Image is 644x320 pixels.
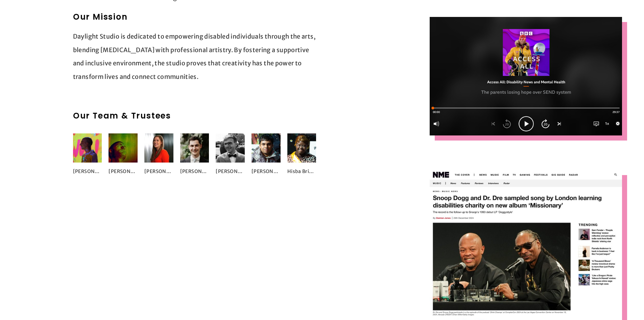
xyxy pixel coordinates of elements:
div: [PERSON_NAME] [73,165,102,178]
div: [PERSON_NAME] [180,165,209,178]
div: Hisba Brimah [287,165,316,178]
p: Daylight Studio is dedicated to empowering disabled individuals through the arts, blending [MEDIC... [73,30,316,83]
div: [PERSON_NAME] [252,165,281,178]
h2: Our Mission [73,11,316,23]
img: Oliver Price [109,133,138,163]
img: Oliver McGough [216,133,245,163]
img: Jack Daley [73,133,102,163]
div: [PERSON_NAME] [144,165,173,178]
img: Tharek Ali [252,133,281,163]
div: [PERSON_NAME] [109,165,138,178]
img: Hisba Brimah [287,133,316,163]
img: Robert Andrews [180,133,209,163]
img: Natasha Kosoglov [144,133,173,163]
h2: Our Team & Trustees [73,110,316,122]
div: [PERSON_NAME] [216,165,245,178]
